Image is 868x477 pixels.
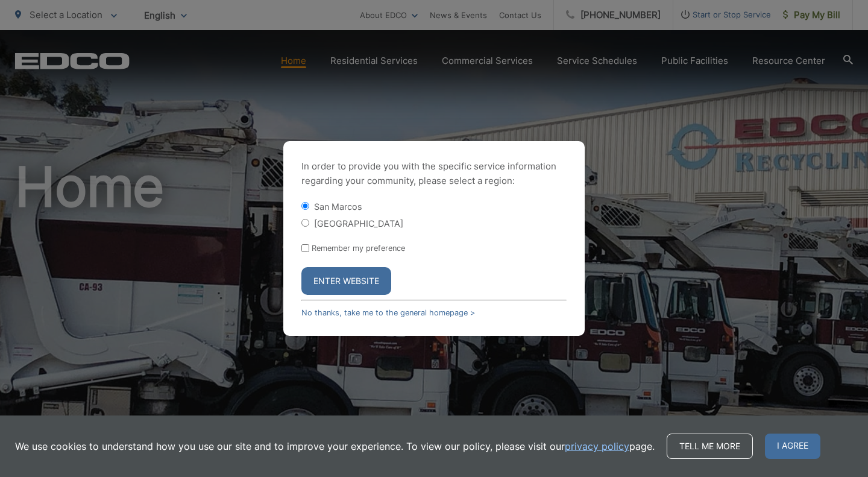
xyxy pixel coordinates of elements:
p: We use cookies to understand how you use our site and to improve your experience. To view our pol... [15,439,655,453]
a: Tell me more [667,434,753,459]
a: No thanks, take me to the general homepage > [301,308,475,317]
span: I agree [765,434,820,459]
label: [GEOGRAPHIC_DATA] [314,218,403,229]
label: Remember my preference [312,244,405,253]
button: Enter Website [301,267,391,295]
p: In order to provide you with the specific service information regarding your community, please se... [301,159,567,188]
a: privacy policy [565,439,629,453]
label: San Marcos [314,201,362,212]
